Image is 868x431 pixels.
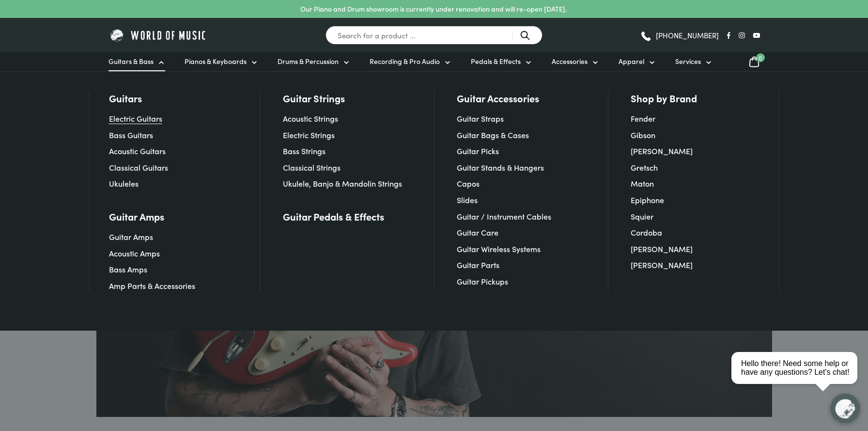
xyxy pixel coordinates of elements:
a: Guitar Straps [457,113,504,124]
a: Guitars [109,91,142,105]
a: Guitar Accessories [457,91,539,105]
a: Maton [631,178,654,189]
a: [PERSON_NAME] [631,243,693,254]
a: Bass Amps [109,264,147,274]
a: Capos [457,178,480,189]
a: Electric Strings [283,129,335,140]
a: Bass Guitars [109,129,153,140]
span: Services [675,56,701,66]
a: Guitar Amps [109,231,153,242]
a: Gibson [631,129,655,140]
a: Guitar Wireless Systems [457,243,541,254]
a: Gretsch [631,162,658,173]
span: Guitars & Bass [108,56,154,66]
a: Bass Strings [283,145,325,156]
span: [PHONE_NUMBER] [656,32,719,39]
a: Acoustic Strings [283,113,338,124]
iframe: Chat with our support team [728,324,868,431]
a: Fender [631,113,655,124]
a: Guitar Bags & Cases [457,129,529,140]
span: Drums & Percussion [278,56,339,66]
a: Acoustic Guitars [109,145,166,156]
a: Guitar / Instrument Cables [457,211,551,222]
img: World of Music [108,28,208,43]
a: Slides [457,194,478,205]
a: Guitar Pedals & Effects [283,209,384,223]
a: Guitar Amps [109,209,164,223]
a: Squier [631,211,653,222]
a: Classical Guitars [109,162,168,173]
a: Classical Strings [283,162,341,173]
span: 0 [756,53,765,62]
a: Epiphone [631,194,664,205]
a: Acoustic Amps [109,248,160,258]
span: Pedals & Effects [471,56,521,66]
a: Guitar Pickups [457,276,508,287]
a: [PHONE_NUMBER] [640,28,719,43]
span: Accessories [552,56,588,66]
a: Amp Parts & Accessories [109,280,195,291]
a: Cordoba [631,227,662,238]
a: Guitar Stands & Hangers [457,162,544,173]
a: Guitar Parts [457,259,499,270]
span: Recording & Pro Audio [370,56,440,66]
a: Ukulele, Banjo & Mandolin Strings [283,178,402,189]
input: Search for a product ... [325,26,542,45]
a: Ukuleles [109,178,139,189]
p: Our Piano and Drum showroom is currently under renovation and will re-open [DATE]. [300,4,567,14]
a: Guitar Strings [283,91,345,105]
a: Electric Guitars [109,113,162,124]
span: Apparel [619,56,644,66]
a: [PERSON_NAME] [631,259,693,270]
a: Shop by Brand [631,91,697,105]
a: [PERSON_NAME] [631,145,693,156]
span: Pianos & Keyboards [185,56,247,66]
a: Guitar Care [457,227,498,238]
a: Guitar Picks [457,145,499,156]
